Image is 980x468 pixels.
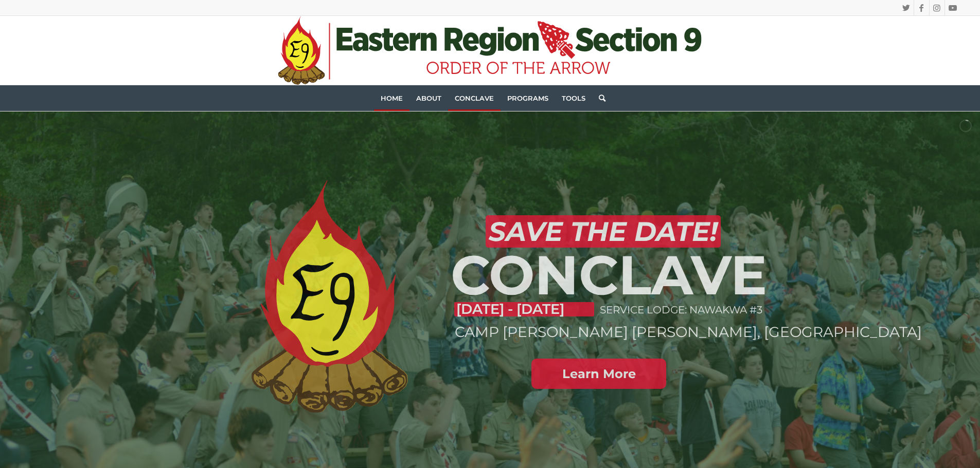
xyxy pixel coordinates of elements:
[562,94,585,102] span: Tools
[454,302,594,316] p: [DATE] - [DATE]
[555,85,592,111] a: Tools
[455,94,494,102] span: Conclave
[409,85,448,111] a: About
[451,246,768,304] h1: CONCLAVE
[416,94,441,102] span: About
[455,322,767,342] p: CAMP [PERSON_NAME] [PERSON_NAME], [GEOGRAPHIC_DATA]
[448,85,501,111] a: Conclave
[501,85,555,111] a: Programs
[374,85,409,111] a: Home
[600,298,765,322] p: SERVICE LODGE: NAWAKWA #3
[486,215,721,248] h2: SAVE THE DATE!
[507,94,548,102] span: Programs
[592,85,605,111] a: Search
[381,94,403,102] span: Home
